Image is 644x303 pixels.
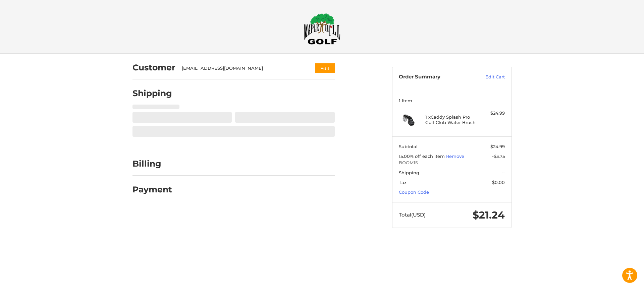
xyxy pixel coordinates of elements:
span: Tax [399,180,407,185]
img: Maple Hill Golf [304,13,340,45]
a: Remove [446,154,464,159]
div: $24.99 [478,110,505,117]
h3: Order Summary [399,74,471,80]
h2: Billing [132,159,172,169]
span: $0.00 [492,180,505,185]
h3: 1 Item [399,98,505,103]
span: Shipping [399,170,419,175]
span: 15.00% off each item [399,154,446,159]
h2: Customer [132,62,175,73]
span: $21.24 [473,209,505,221]
a: Edit Cart [471,74,505,80]
span: -$3.75 [492,154,505,159]
span: $24.99 [490,144,505,149]
span: Total (USD) [399,211,426,218]
h4: 1 x Caddy Splash Pro Golf Club Water Brush [425,114,477,125]
div: [EMAIL_ADDRESS][DOMAIN_NAME] [182,65,302,72]
button: Edit [315,63,335,73]
a: Coupon Code [399,189,429,195]
span: -- [501,170,505,175]
span: BOOM15 [399,160,505,166]
h2: Shipping [132,88,172,99]
span: Subtotal [399,144,418,149]
h2: Payment [132,184,172,195]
